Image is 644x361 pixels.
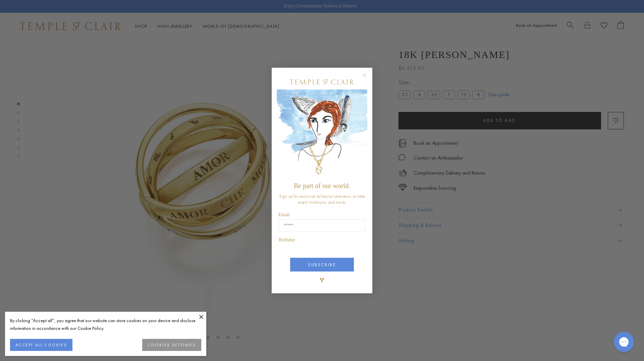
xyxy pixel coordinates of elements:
img: c4a9eb12-d91a-4d4a-8ee0-386386f4f338.jpeg [277,89,367,179]
span: Be part of our world. [294,182,350,189]
input: Email [279,219,365,232]
img: Temple St. Clair [290,79,354,84]
span: Email [278,212,289,217]
div: By clicking “Accept all”, you agree that our website can store cookies on your device and disclos... [10,317,201,332]
button: Close dialog [364,74,372,83]
span: Sign up for exclusive collection previews, private event invitations, and more. [279,193,365,205]
button: COOKIES SETTINGS [142,339,201,351]
button: SUBSCRIBE [290,258,354,272]
img: TSC [315,273,329,287]
button: ACCEPT ALL COOKIES [10,339,72,351]
iframe: Gorgias live chat messenger [610,329,637,354]
span: Birthday [279,237,295,242]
